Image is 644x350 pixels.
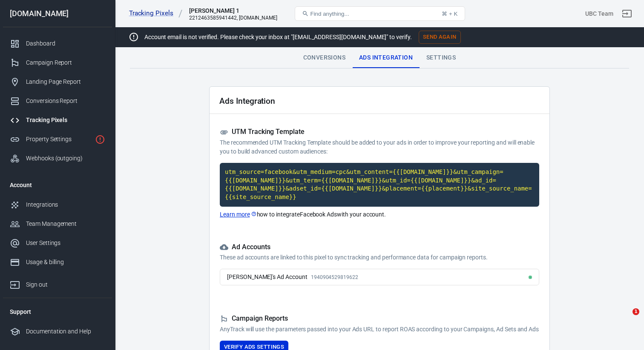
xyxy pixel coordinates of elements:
a: Learn more [220,210,257,219]
div: Settings [420,48,463,68]
a: User Settings [3,233,112,253]
a: Team Management [3,214,112,233]
div: [DOMAIN_NAME] [3,10,112,17]
a: Webhooks (outgoing) [3,149,112,168]
div: Landing Page Report [26,77,105,86]
div: 2212463585941442, theultimatebrandingcourse.com [189,15,277,21]
div: Conversions [296,48,352,68]
div: Integrations [26,200,105,209]
p: how to integrate Facebook Ads with your account. [220,210,539,219]
div: ⌘ + K [442,11,457,17]
a: Campaign Report [3,53,112,72]
a: Property Settings [3,130,112,149]
div: Webhooks (outgoing) [26,154,105,163]
div: Jasmine Pixel 1 [189,6,274,15]
div: Usage & billing [26,258,105,267]
li: Support [3,302,112,322]
p: Account email is not verified. Please check your inbox at "[EMAIL_ADDRESS][DOMAIN_NAME]" to verify. [144,33,412,42]
a: Sign out [617,3,637,24]
a: Integrations [3,195,112,214]
p: These ad accounts are linked to this pixel to sync tracking and performance data for campaign rep... [220,253,539,262]
span: Find anything... [310,11,349,17]
li: Account [3,175,112,195]
iframe: Intercom live chat [615,308,635,329]
div: User Settings [26,239,105,248]
h5: Ad Accounts [220,243,539,252]
div: Tracking Pixels [26,116,105,125]
div: [PERSON_NAME]'s Ad Account [227,273,308,282]
div: Conversions Report [26,97,105,105]
div: Dashboard [26,39,105,48]
div: Sign out [26,280,105,289]
svg: Property is not installed yet [95,134,105,145]
p: AnyTrack will use the parameters passed into your Ads URL to report ROAS according to your Campai... [220,325,539,334]
button: Send Again [419,31,461,44]
a: Sign out [3,272,112,294]
span: 1940904529819622 [311,274,358,280]
h5: Campaign Reports [220,314,539,323]
a: Tracking Pixels [3,111,112,130]
a: Landing Page Report [3,72,112,91]
a: Conversions Report [3,91,112,111]
a: Tracking Pixels [129,9,183,18]
a: Dashboard [3,34,112,53]
span: 1 [632,308,639,315]
p: The recommended UTM Tracking Template should be added to your ads in order to improve your report... [220,138,539,156]
div: Account id: f94l6qZq [585,9,613,18]
div: Team Management [26,219,105,228]
div: Property Settings [26,135,92,144]
button: Find anything...⌘ + K [295,6,465,21]
h2: Ads Integration [219,97,275,105]
div: Campaign Report [26,58,105,67]
a: Usage & billing [3,253,112,272]
div: Ads Integration [352,48,420,68]
div: Documentation and Help [26,327,105,336]
h5: UTM Tracking Template [220,128,539,137]
code: Click to copy [220,163,539,206]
